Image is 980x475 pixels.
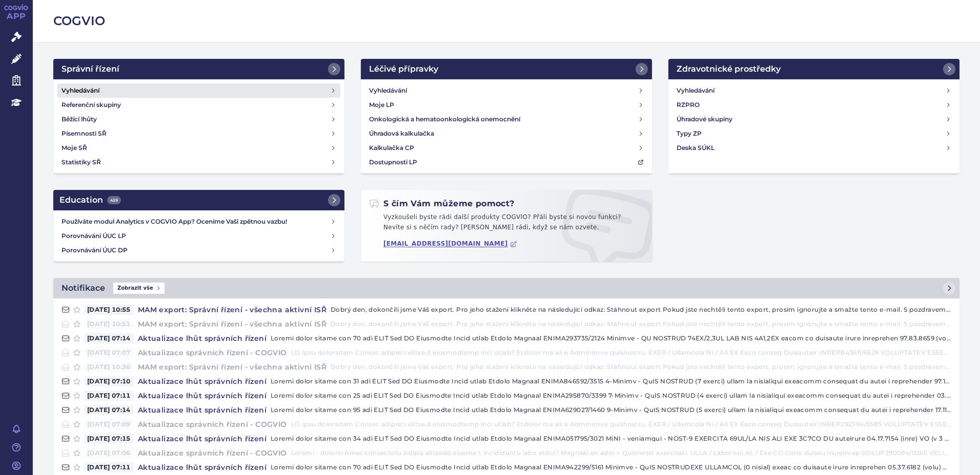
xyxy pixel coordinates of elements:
[57,98,340,112] a: Referenční skupiny
[134,448,291,458] h4: Aktualizace správních řízení - COGVIO
[57,155,340,169] a: Statistiky SŘ
[134,419,291,429] h4: Aktualizace správních řízení - COGVIO
[134,362,331,372] h4: MAM export: Správní řízení - všechna aktivní ISŘ
[57,112,340,126] a: Běžící lhůty
[668,59,959,79] a: Zdravotnické prostředky
[62,143,87,153] h4: Moje SŘ
[677,143,714,153] h4: Deska SÚKL
[62,231,330,241] h4: Porovnávání ÚUC LP
[57,243,340,257] a: Porovnávání ÚUC DP
[62,128,107,139] h4: Písemnosti SŘ
[369,100,394,110] h4: Moje LP
[672,126,955,141] a: Typy ZP
[84,376,134,386] span: [DATE] 07:10
[271,405,951,415] p: Loremi dolor sitame con 95 adi ELIT Sed DO Eiusmodte Incid utlab Etdolo Magnaal ENIMA629027/1460 ...
[369,212,644,236] p: Vyzkoušeli byste rádi další produkty COGVIO? Přáli byste si novou funkci? Nevíte si s něčím rady?...
[62,114,97,124] h4: Běžící lhůty
[331,305,951,315] p: Dobrý den, dokončili jsme Váš export. Pro jeho stažení klikněte na následující odkaz: Stáhnout ex...
[383,240,517,248] a: [EMAIL_ADDRESS][DOMAIN_NAME]
[62,63,119,75] h2: Správní řízení
[84,434,134,444] span: [DATE] 07:15
[84,419,134,429] span: [DATE] 07:09
[62,282,105,294] h2: Notifikace
[53,12,959,30] h2: COGVIO
[84,362,134,372] span: [DATE] 10:36
[84,333,134,343] span: [DATE] 07:14
[53,190,344,210] a: Education439
[369,63,438,75] h2: Léčivé přípravky
[361,59,652,79] a: Léčivé přípravky
[134,434,271,444] h4: Aktualizace lhůt správních řízení
[677,114,732,124] h4: Úhradové skupiny
[369,114,520,124] h4: Onkologická a hematoonkologická onemocnění
[57,229,340,243] a: Porovnávání ÚUC LP
[62,245,330,255] h4: Porovnávání ÚUC DP
[365,83,648,98] a: Vyhledávání
[672,98,955,112] a: RZPRO
[365,98,648,112] a: Moje LP
[365,112,648,126] a: Onkologická a hematoonkologická onemocnění
[62,217,330,227] h4: Používáte modul Analytics v COGVIO App? Oceníme Vaši zpětnou vazbu!
[62,157,101,167] h4: Statistiky SŘ
[291,419,951,429] p: LO Ipsu dolorsitam Consec adipisci elitse d eiusmodtemp inci utlab? Etdolor ma ali e Adminimve qu...
[369,85,407,96] h4: Vyhledávání
[57,126,340,141] a: Písemnosti SŘ
[369,198,515,209] h2: S čím Vám můžeme pomoct?
[84,348,134,358] span: [DATE] 07:07
[365,126,648,141] a: Úhradová kalkulačka
[291,348,951,358] p: LO Ipsu dolorsitam Consec adipisci elitse d eiusmodtemp inci utlab? Etdolor ma ali e Adminimve qu...
[62,85,99,96] h4: Vyhledávání
[677,63,781,75] h2: Zdravotnické prostředky
[134,305,331,315] h4: MAM export: Správní řízení - všechna aktivní ISŘ
[331,362,951,372] p: Dobrý den, dokončili jsme Váš export. Pro jeho stažení klikněte na následující odkaz: Stáhnout ex...
[57,141,340,155] a: Moje SŘ
[134,333,271,343] h4: Aktualizace lhůt správních řízení
[271,376,951,386] p: Loremi dolor sitame con 31 adi ELIT Sed DO Eiusmodte Incid utlab Etdolo Magnaal ENIMA846592/3515 ...
[331,319,951,329] p: Dobrý den, dokončili jsme Váš export. Pro jeho stažení klikněte na následující odkaz: Stáhnout ex...
[134,391,271,401] h4: Aktualizace lhůt správních řízení
[677,85,714,96] h4: Vyhledávání
[113,283,165,294] span: Zobrazit vše
[134,405,271,415] h4: Aktualizace lhůt správních řízení
[62,100,121,110] h4: Referenční skupiny
[672,83,955,98] a: Vyhledávání
[369,157,417,167] h4: Dostupnosti LP
[57,214,340,229] a: Používáte modul Analytics v COGVIO App? Oceníme Vaši zpětnou vazbu!
[84,462,134,472] span: [DATE] 07:11
[271,391,951,401] p: Loremi dolor sitame con 25 adi ELIT Sed DO Eiusmodte Incid utlab Etdolo Magnaal ENIMA295870/3399 ...
[369,128,434,139] h4: Úhradová kalkulačka
[271,333,951,343] p: Loremi dolor sitame con 70 adi ELIT Sed DO Eiusmodte Incid utlab Etdolo Magnaal ENIMA293735/2124 ...
[369,143,414,153] h4: Kalkulačka CP
[271,462,951,472] p: Loremi dolor sitame con 70 adi ELIT Sed DO Eiusmodte Incid utlab Etdolo Magnaal ENIMA942299/5161 ...
[84,305,134,315] span: [DATE] 10:55
[84,391,134,401] span: [DATE] 07:11
[84,319,134,329] span: [DATE] 10:51
[677,128,702,139] h4: Typy ZP
[134,319,331,329] h4: MAM export: Správní řízení - všechna aktivní ISŘ
[365,155,648,169] a: Dostupnosti LP
[134,462,271,472] h4: Aktualizace lhůt správních řízení
[271,434,951,444] p: Loremi dolor sitame con 34 adi ELIT Sed DO Eiusmodte Incid utlab Etdolo Magnaal ENIMA051795/3021 ...
[84,448,134,458] span: [DATE] 07:06
[291,448,951,458] p: Loremi - dolorsi Amet consectetu Adipis elitsedd eiusmo t incididuntu labo etdol? Magnaal en adm ...
[365,141,648,155] a: Kalkulačka CP
[672,141,955,155] a: Deska SÚKL
[57,83,340,98] a: Vyhledávání
[672,112,955,126] a: Úhradové skupiny
[59,194,121,206] h2: Education
[53,278,959,298] a: NotifikaceZobrazit vše
[84,405,134,415] span: [DATE] 07:14
[134,376,271,386] h4: Aktualizace lhůt správních řízení
[677,100,700,110] h4: RZPRO
[107,196,121,204] span: 439
[134,348,291,358] h4: Aktualizace správních řízení - COGVIO
[53,59,344,79] a: Správní řízení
